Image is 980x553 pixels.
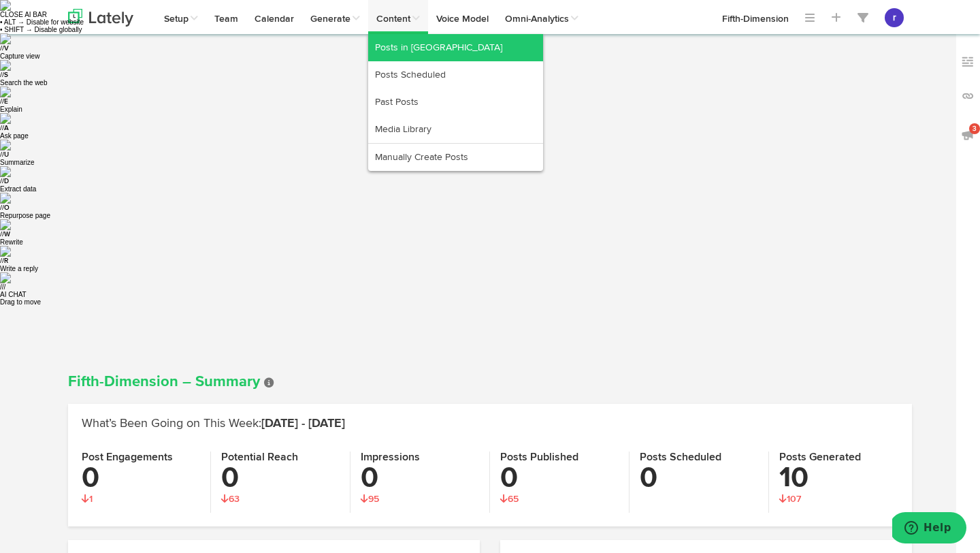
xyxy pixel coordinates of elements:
h3: 0 [82,464,200,492]
h4: Impressions [361,452,479,464]
h3: 0 [640,464,758,492]
h2: What’s Been Going on This Week: [82,417,898,431]
h3: 0 [221,464,340,492]
span: [DATE] - [DATE] [261,417,345,430]
h3: 0 [361,464,479,492]
h1: Fifth-Dimension – Summary [68,374,912,390]
h4: Posts Generated [779,452,898,464]
h4: Post Engagements [82,452,200,464]
span: 65 [500,494,519,504]
span: 95 [361,494,379,504]
h4: Potential Reach [221,452,340,464]
span: 1 [82,494,93,504]
span: 63 [221,494,240,504]
span: 107 [779,494,801,504]
h3: 10 [779,464,898,492]
h4: Posts Published [500,452,619,464]
h3: 0 [500,464,619,492]
h4: Posts Scheduled [640,452,758,464]
iframe: Opens a widget where you can find more information [892,512,966,546]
